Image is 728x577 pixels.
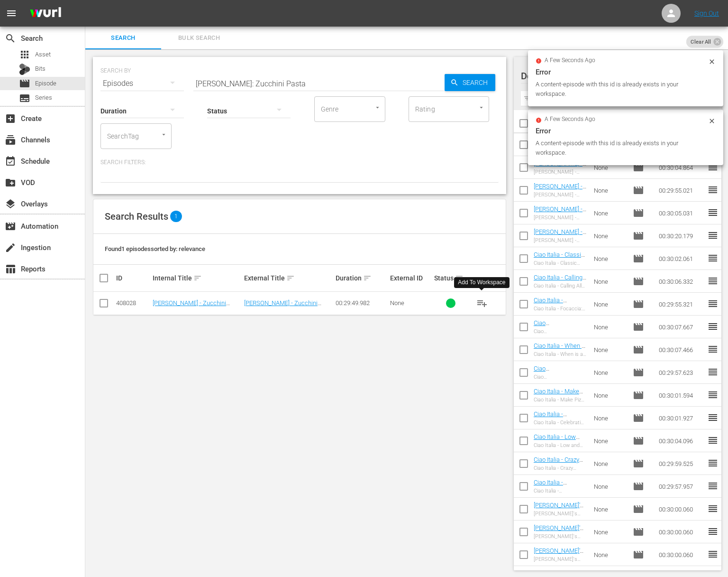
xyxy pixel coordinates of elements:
td: 00:29:57.957 [655,475,707,498]
a: [PERSON_NAME]'s Kitchen - Episode 1 [534,524,585,539]
button: Open [373,103,382,112]
a: [PERSON_NAME] - Apricot Chicken [534,228,586,242]
button: playlist_add [471,292,493,315]
div: [PERSON_NAME]'s Kitchen - Episode 3 [534,556,586,562]
a: [PERSON_NAME] - Onion Frittata [534,183,586,197]
div: Ciao Italia - Focaccia: One Sweet and One Savory [534,306,586,312]
td: None [590,224,629,247]
span: table_chart [5,263,16,275]
td: None [590,361,629,384]
td: 00:30:01.594 [655,384,707,407]
div: None [390,299,431,307]
span: Create [5,113,16,124]
span: Episode [633,207,644,219]
span: reorder [707,298,719,309]
div: Ciao Italia - When is a Plum Cake a Pound Cake? [534,351,586,357]
span: reorder [707,526,719,537]
div: Error [536,125,716,137]
a: Ciao Italia - Crazy Water! [534,456,583,470]
div: Episodes [100,70,184,97]
a: Ciao Italia - When is a Plum Cake a Pound Cake? [534,342,586,363]
a: Ciao Italia - Make Pizza with a Friend [534,388,583,402]
div: Ciao Italia - [PERSON_NAME] Easy Chicken Casserole [534,488,586,494]
span: Series [19,93,30,104]
span: reorder [707,252,719,264]
span: Bulk Search [167,33,231,44]
span: Asset [19,49,30,60]
a: Ciao Italia - Calling All Cauliflower Lovers [534,274,586,295]
td: 00:30:00.060 [655,543,707,566]
span: Channels [5,134,16,146]
span: Found 1 episodes sorted by: relevance [105,245,205,252]
a: [PERSON_NAME] - Zucchini Pasta [153,299,230,314]
div: Error [536,66,716,78]
span: reorder [707,366,719,378]
td: None [590,270,629,293]
span: reorder [707,230,719,241]
td: None [590,475,629,498]
span: Episode [633,276,644,287]
span: reorder [707,503,719,514]
div: 00:29:49.982 [336,299,388,307]
td: None [590,179,629,202]
div: [PERSON_NAME]'s Kitchen - Episode 1 [534,533,586,540]
td: None [590,316,629,338]
div: A content-episode with this id is already exists in your workspace. [536,80,706,99]
span: sort [363,274,372,282]
span: a few seconds ago [545,57,595,65]
span: sort [286,274,295,282]
a: Ciao [GEOGRAPHIC_DATA] - Pesto Pairings [534,365,586,386]
div: External Title [244,272,333,284]
span: Episode [633,481,644,492]
span: Episode [633,230,644,242]
span: 1 [170,211,182,222]
td: 00:30:05.031 [655,202,707,224]
span: a few seconds ago [545,116,595,123]
span: Episode [633,390,644,401]
button: Open [477,103,486,112]
span: reorder [707,344,719,355]
span: reorder [707,184,719,195]
span: Episode [633,344,644,355]
div: [PERSON_NAME] - [PERSON_NAME] Salad with Gorgonzola and Pancetta [534,214,586,221]
span: Episode [19,78,30,89]
td: 00:30:07.667 [655,316,707,338]
span: Asset [35,50,51,59]
div: Status [434,272,468,284]
span: Episode [633,412,644,424]
span: reorder [707,435,719,446]
div: [PERSON_NAME] - Apricot Chicken [534,237,586,243]
span: Episode [633,185,644,196]
div: Ciao Italia - Celebration Cake [534,419,586,426]
div: External ID [390,274,431,282]
td: None [590,384,629,407]
span: Search Results [105,211,168,222]
span: Clear All [686,36,716,48]
span: reorder [707,549,719,560]
span: Search [459,74,495,91]
div: Ciao Italia - Make Pizza with a Friend [534,397,586,403]
a: Ciao [GEOGRAPHIC_DATA] - Crepes Plus Broth...Abruzzo Style [534,319,586,355]
p: Search Filters: [100,158,499,167]
img: ans4CAIJ8jUAAAAAAAAAAAAAAAAAAAAAAAAgQb4GAAAAAAAAAAAAAAAAAAAAAAAAJMjXAAAAAAAAAAAAAAAAAAAAAAAAgAT5G... [23,2,68,25]
div: ID [116,274,150,282]
td: 00:30:07.466 [655,338,707,361]
span: Episode [633,367,644,378]
span: Episode [633,549,644,560]
a: [PERSON_NAME]'s Kitchen - Episode 2 [534,502,585,516]
td: 00:30:04.096 [655,429,707,452]
span: VOD [5,177,16,188]
a: Ciao Italia - Celebration Cake [534,410,579,425]
div: Add To Workspace [458,279,505,287]
div: [PERSON_NAME] - Onion Frittata [534,192,586,198]
span: Schedule [5,156,16,167]
a: Ciao Italia - Low and Slow [534,433,580,447]
div: Ciao Italia - Classic Ragu’ alla Bolgnese [534,260,586,266]
td: 00:30:20.179 [655,224,707,247]
div: A content-episode with this id is already exists in your workspace. [536,139,706,158]
div: Duration [336,272,388,284]
a: Sign Out [694,9,719,17]
a: [PERSON_NAME] - Zucchini Pasta [244,299,321,314]
div: Internal Title [153,272,241,284]
td: None [590,521,629,543]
